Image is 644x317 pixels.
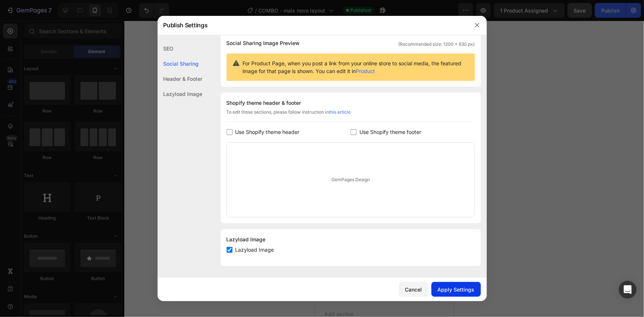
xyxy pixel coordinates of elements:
img: LaiProductReviews.png [9,157,18,166]
div: Shopify theme header & footer [227,99,475,107]
img: gempages_570189492749599559-27ed4edb-6b79-4ed9-94d9-05443ff0be09.png [74,105,131,135]
div: Apply Settings [438,286,475,293]
span: For Product Page, when you post a link from your online store to social media, the featured image... [243,59,469,75]
p: Reconocidos por nuestra calidad, innovación y confianza. Cada premio refleja nuestro compromiso d... [7,73,131,93]
button: Cancel [399,282,428,297]
div: Drop element here [54,16,93,22]
div: Header & Footer [158,71,203,86]
span: (Recommended size: 1200 x 630 px) [399,41,475,48]
span: Use Shopify theme footer [359,128,421,137]
div: SEO [158,41,203,56]
img: gempages_570189492749599559-3b8646d7-adae-4fd2-b73a-cbc8eedb4f5b.png [8,105,65,135]
div: Social Sharing [158,56,203,71]
span: Social Sharing Image Preview [227,39,300,48]
div: To edit those sections, please follow instruction in [227,109,475,122]
p: . All Rights Reserved. [6,230,132,238]
a: Product [356,68,375,74]
div: LAI Product Reviews - Advanced - Card Carousel [24,154,130,169]
div: Cancel [405,286,422,293]
span: Lazyload Image [235,245,274,254]
div: Open Intercom Messenger [619,281,637,299]
button: LAI Product Reviews - Advanced - Card Carousel [3,149,135,173]
div: GemPages Design [227,143,475,217]
p: Copyright © 2025 tiendyexpress [6,222,132,230]
button: Apply Settings [431,282,481,297]
div: Lazyload Image [158,86,203,101]
div: Publish Settings [158,15,468,35]
a: this article [329,109,351,115]
span: Use Shopify theme header [235,128,300,137]
div: Lazyload Image [227,235,475,244]
p: Publish the page to see the content. [6,36,133,44]
div: Drop element here [54,207,93,213]
span: Add section [6,289,41,297]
